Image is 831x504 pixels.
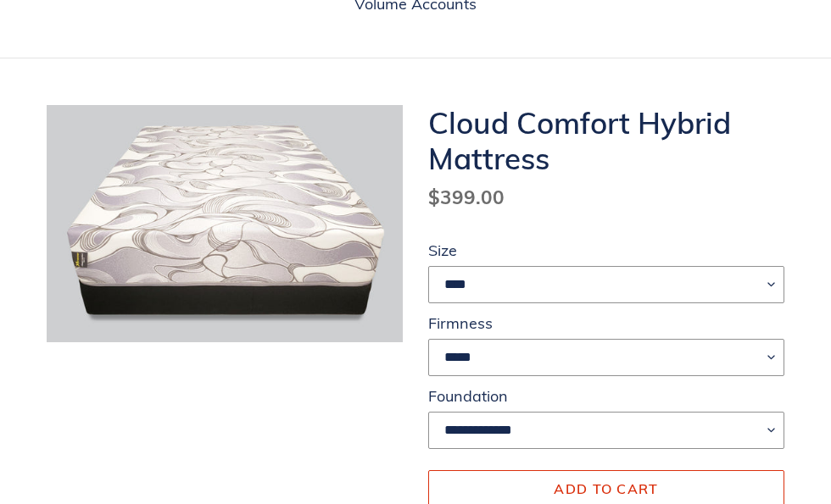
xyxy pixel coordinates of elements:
[428,312,784,335] label: Firmness
[428,105,784,176] h1: Cloud Comfort Hybrid Mattress
[428,385,784,407] label: Foundation
[428,239,784,262] label: Size
[428,185,505,209] span: $399.00
[554,480,658,497] span: Add to cart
